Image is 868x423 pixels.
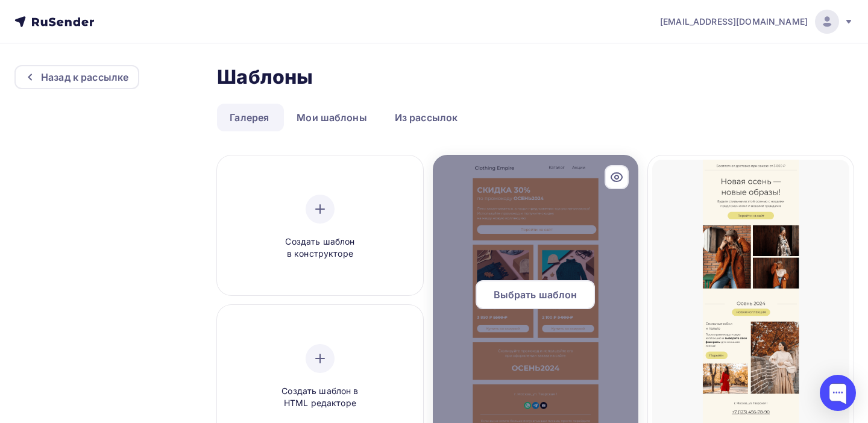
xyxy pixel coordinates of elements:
span: Создать шаблон в HTML редакторе [263,385,377,410]
a: [EMAIL_ADDRESS][DOMAIN_NAME] [660,10,854,34]
a: Галерея [217,104,281,131]
a: Из рассылок [382,104,471,131]
span: Создать шаблон в конструкторе [263,236,377,260]
h2: Шаблоны [217,65,313,89]
a: Мои шаблоны [284,104,380,131]
div: Назад к рассылке [41,70,128,84]
span: [EMAIL_ADDRESS][DOMAIN_NAME] [660,16,808,28]
span: Выбрать шаблон [494,287,577,302]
